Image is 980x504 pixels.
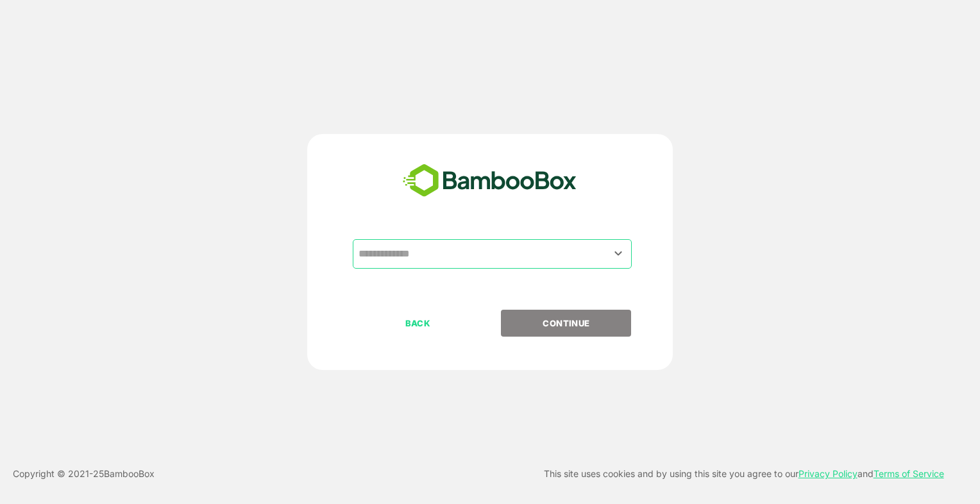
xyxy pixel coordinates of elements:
[502,316,630,330] p: CONTINUE
[610,245,627,262] button: Open
[501,310,631,337] button: CONTINUE
[874,468,944,479] a: Terms of Service
[353,310,483,337] button: BACK
[13,466,155,482] p: Copyright © 2021- 25 BambooBox
[544,466,944,482] p: This site uses cookies and by using this site you agree to our and
[354,316,482,330] p: BACK
[396,160,584,202] img: bamboobox
[798,468,857,479] a: Privacy Policy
